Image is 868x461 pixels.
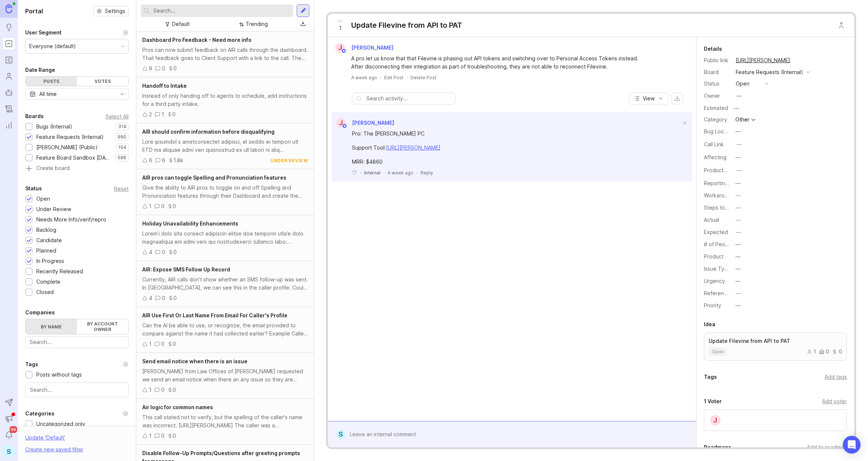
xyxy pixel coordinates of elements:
div: — [735,301,741,310]
div: J [335,43,345,53]
span: A week ago [388,170,413,176]
div: · [416,170,418,176]
a: Roadmaps [2,53,16,67]
span: Settings [105,7,125,15]
div: Pros can now submit feedback on AIR calls through the dashboard. That feedback goes to Client Sup... [142,46,308,62]
span: open [712,349,724,355]
div: — [736,191,741,200]
div: 0 [162,64,165,73]
div: 0 [173,294,177,302]
div: 0 [161,386,164,394]
div: 6 [149,156,152,164]
button: Settings [93,6,129,16]
button: Call Link [734,140,744,149]
span: [PERSON_NAME] [352,120,394,126]
div: [PERSON_NAME] from Law Offices of [PERSON_NAME] requested we send an email notice when there an a... [142,367,308,384]
div: Bugs (Internal) [36,123,72,131]
label: Issue Type [704,265,731,272]
label: # of People Affected [704,241,756,247]
div: Add voter [822,397,847,405]
div: User Segment [25,28,61,37]
div: — [736,289,741,297]
div: 0 [173,64,177,73]
a: Holiday Unavailability EnhancementsLorem’i dolo sita consect adipiscin elitse doe temporin utla’e... [136,215,314,261]
p: Update Filevine from API to PAT [709,337,842,345]
div: 1 [149,202,152,210]
a: Portal [2,37,16,50]
div: Status [704,80,730,88]
div: Lore ipsumdol s ametconsectet adipisci, el seddo ei tempori utl ETD ma aliquae admi ven quisnostr... [142,138,308,154]
label: By account owner [77,319,129,334]
div: Delete Post [410,74,436,81]
div: Internal [364,170,380,176]
div: Recently Released [36,267,83,275]
div: [PERSON_NAME] (Public) [36,143,98,151]
a: J[PERSON_NAME] [332,118,394,128]
div: — [735,277,741,285]
div: Update Filevine from API to PAT [351,20,462,30]
div: Companies [25,308,55,317]
div: — [736,166,742,174]
a: A week ago [351,74,377,81]
img: member badge [341,48,347,54]
a: Dashboard Pro Feedback - Need more infoPros can now submit feedback on AIR calls through the dash... [136,31,314,77]
div: 0 [173,340,176,348]
div: Under Review [36,205,71,213]
div: 0 [173,248,177,256]
div: — [735,127,741,136]
span: AIR Use First Or Last Name From Email For Caller's Profile [142,312,287,318]
div: Reset [114,187,129,191]
div: — [735,265,741,273]
div: 0 [173,386,176,394]
a: Reporting [2,118,16,132]
span: Send email notice when there is an issue [142,358,247,364]
span: AIR should confirm information before disqualifying [142,128,275,135]
div: 0 [173,432,176,440]
div: — [736,204,741,212]
div: · [380,74,381,81]
div: — [736,228,741,236]
label: Reporting Team [704,180,744,186]
div: 0 [162,248,165,256]
a: Update Filevine from API to PATopen100 [704,333,847,361]
div: Votes [77,77,129,86]
div: Can the AI be able to use, or recognize, the email provided to compare against the name it had co... [142,321,308,338]
div: Categories [25,409,54,418]
div: 0 [173,202,176,210]
label: Actual [704,217,719,223]
div: Uncategorized only [36,420,85,428]
div: 0 [172,110,176,118]
div: Feature Requests (Internal) [736,68,803,76]
div: 4 [149,294,152,302]
img: Canny Home [6,4,12,13]
div: Planned [36,247,56,255]
div: Open [36,195,50,203]
div: MRR: $4860 [352,158,648,166]
div: S [2,445,16,458]
div: Details [704,44,722,53]
div: Posts [26,77,77,86]
div: Select All [106,114,129,118]
div: Estimated [704,106,728,111]
a: Changelog [2,102,16,116]
button: ProductboardID [734,166,744,175]
div: Board [704,68,730,76]
button: export comments [671,93,683,104]
button: Reference(s) [734,288,743,298]
div: · [406,74,408,81]
div: — [735,179,741,187]
div: Tags [704,373,717,381]
p: 990 [117,134,126,140]
a: AIR Use First Or Last Name From Email For Caller's ProfileCan the AI be able to use, or recognize... [136,307,314,353]
label: Urgency [704,278,725,284]
div: 1 [149,340,152,348]
div: Candidate [36,236,62,244]
div: Idea [704,320,715,329]
div: Instead of only handing off to agents to schedule, add instructions for a third party intake. [142,92,308,108]
div: Edit Post [384,74,403,81]
label: Priority [704,302,721,308]
div: Pro: The [PERSON_NAME] PC [352,130,648,138]
div: Date Range [25,66,55,74]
